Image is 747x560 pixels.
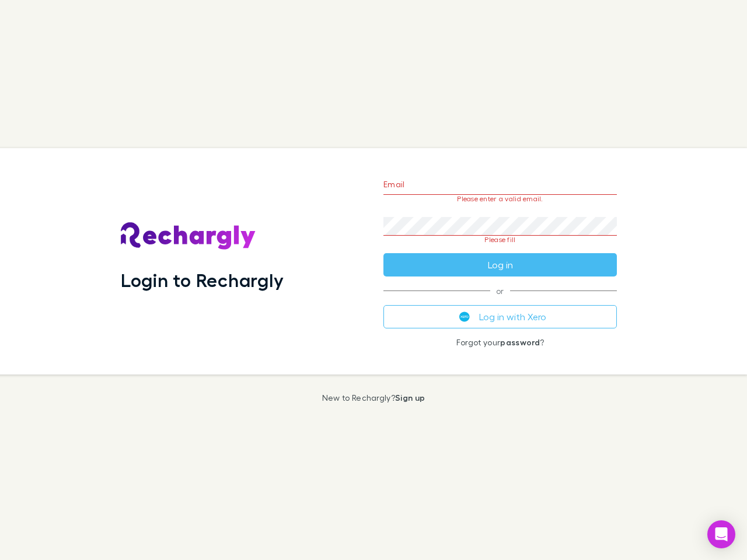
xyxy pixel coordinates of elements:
span: or [383,290,617,291]
button: Log in with Xero [383,305,617,328]
div: Open Intercom Messenger [707,520,735,548]
button: Log in [383,253,617,276]
p: Please enter a valid email. [383,195,617,203]
p: New to Rechargly? [322,393,425,402]
img: Xero's logo [459,311,470,322]
p: Please fill [383,236,617,244]
a: password [500,337,540,347]
h1: Login to Rechargly [121,269,284,291]
p: Forgot your ? [383,338,617,347]
img: Rechargly's Logo [121,222,256,250]
a: Sign up [395,393,425,402]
